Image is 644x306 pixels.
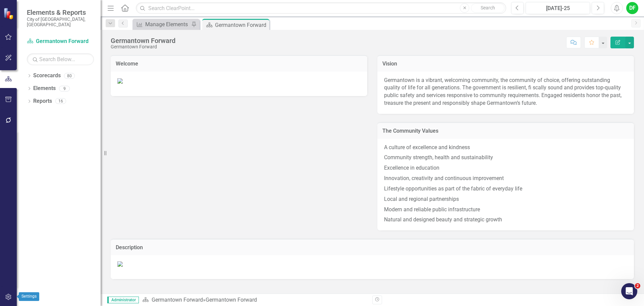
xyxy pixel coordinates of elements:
[64,73,75,79] div: 80
[382,128,629,134] h3: The Community Values
[111,37,175,44] div: Germantown Forward
[481,5,495,10] span: Search
[384,215,627,224] p: Natural and designed beauty and strategic growth
[116,245,629,251] h3: Description
[3,8,15,19] img: ClearPoint Strategy
[384,163,627,173] p: Excellence in education
[626,2,638,14] button: DF
[384,194,627,205] p: Local and regional partnerships
[116,61,362,67] h3: Welcome
[33,72,61,80] a: Scorecards
[134,20,190,29] a: Manage Elements
[528,4,588,12] div: [DATE]-25
[384,173,627,184] p: Innovation, creativity and continuous improvement
[384,152,627,163] p: Community strength, health and sustainability
[117,261,123,267] img: 198-077_GermantownForward2035_Layout_rev2%20(4)_Page_07.jpg
[206,297,257,303] div: Germantown Forward
[382,61,629,67] h3: Vision
[33,97,52,105] a: Reports
[107,297,139,303] span: Administrator
[19,292,39,301] div: Settings
[635,283,640,289] span: 2
[33,85,56,92] a: Elements
[59,86,70,91] div: 9
[384,205,627,215] p: Modern and reliable public infrastructure
[27,38,94,45] a: Germantown Forward
[384,144,627,153] p: A culture of excellence and kindness
[27,16,94,28] small: City of [GEOGRAPHIC_DATA], [GEOGRAPHIC_DATA]
[136,2,506,14] input: Search ClearPoint...
[55,98,66,104] div: 16
[471,3,504,13] button: Search
[621,283,637,299] iframe: Intercom live chat
[27,8,94,16] span: Elements & Reports
[145,20,190,29] div: Manage Elements
[152,297,203,303] a: Germantown Forward
[111,44,175,49] div: Germantown Forward
[384,184,627,194] p: Lifestyle opportunities as part of the fabric of everyday life
[27,53,94,65] input: Search Below...
[142,296,367,304] div: »
[215,21,268,29] div: Germantown Forward
[384,77,627,107] p: Germantown is a vibrant, welcoming community, the community of choice, offering outstanding quali...
[526,2,590,14] button: [DATE]-25
[117,78,123,84] img: 198-077_GermantownForward2035_Layout_rev2%20(4)_Page_01%20v2.jpg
